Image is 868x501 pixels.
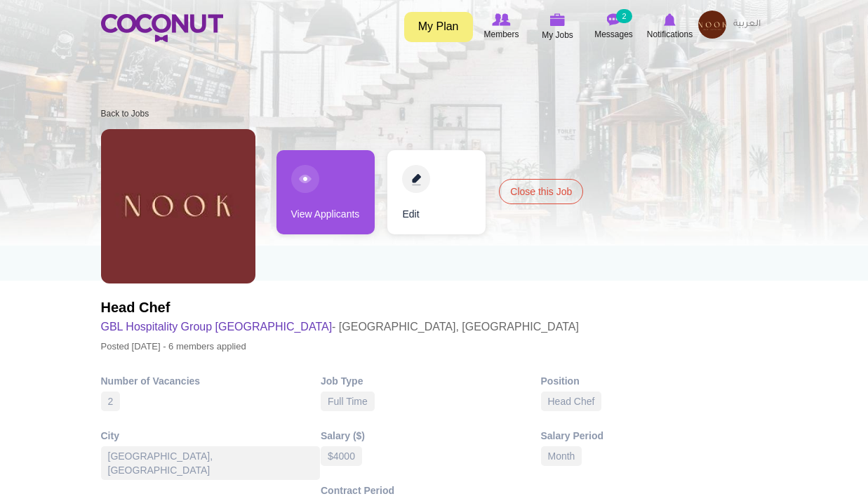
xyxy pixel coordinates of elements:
div: $4000 [321,446,362,466]
div: Number of Vacancies [101,374,321,388]
a: العربية [726,11,768,39]
a: My Jobs My Jobs [530,11,586,44]
div: Full Time [321,392,375,411]
a: Notifications Notifications [642,11,698,43]
img: Messages [607,13,621,26]
h2: Head Chef [101,298,579,317]
img: Notifications [664,13,676,26]
h3: - [GEOGRAPHIC_DATA], [GEOGRAPHIC_DATA] [101,317,579,337]
p: Posted [DATE] - 6 members applied [101,337,579,356]
div: Position [541,374,761,388]
div: Salary ($) [321,429,541,443]
div: 2 [101,392,121,411]
div: Month [541,446,582,466]
a: My Plan [404,12,473,42]
img: Browse Members [492,13,510,26]
span: Notifications [647,27,693,41]
span: Members [483,27,519,41]
img: Home [101,14,223,42]
div: City [101,429,321,443]
img: My Jobs [550,13,566,26]
a: Messages Messages 2 [586,11,642,43]
div: Head Chef [541,392,602,411]
div: Salary Period [541,429,761,443]
span: Messages [594,27,633,41]
a: Edit [387,150,486,234]
a: GBL Hospitality Group [GEOGRAPHIC_DATA] [101,321,333,333]
a: View Applicants [276,150,375,234]
a: Browse Members Members [474,11,530,43]
div: [GEOGRAPHIC_DATA], [GEOGRAPHIC_DATA] [101,446,321,480]
a: Back to Jobs [101,109,149,119]
span: My Jobs [542,28,573,42]
a: Close this Job [499,179,583,204]
small: 2 [616,9,632,23]
div: Job Type [321,374,541,388]
div: Contract Period [321,483,541,497]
